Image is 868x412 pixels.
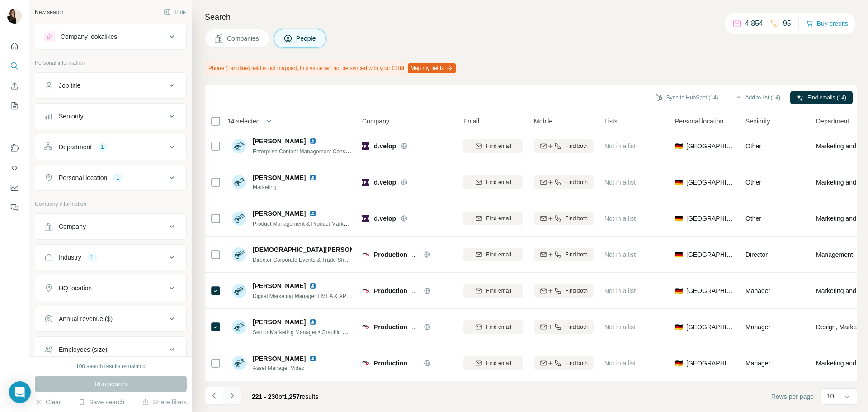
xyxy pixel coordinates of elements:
img: Avatar [232,356,246,370]
span: Senior Marketing Manager • Graphic Designer • Fotograf [253,328,389,336]
span: Enterprise Content Management Consultant [253,147,359,155]
img: Avatar [232,139,246,153]
span: [PERSON_NAME] [253,354,306,363]
button: Save search [78,398,124,407]
button: Buy credits [806,17,848,30]
span: 🇩🇪 [675,178,683,187]
span: Not in a list [604,360,636,367]
span: 🇩🇪 [675,142,683,151]
div: Company lookalikes [61,32,117,41]
span: [PERSON_NAME] [253,173,306,182]
button: Feedback [7,199,22,216]
span: Production Resource Group [374,251,458,258]
button: Find emails (14) [790,91,853,104]
img: Logo of Production Resource Group [362,323,369,331]
span: [GEOGRAPHIC_DATA] [686,214,735,223]
img: Logo of d.velop [362,215,369,222]
div: Annual revenue ($) [59,314,113,323]
span: Director [745,251,768,258]
span: Find both [565,214,588,223]
div: Phone (Landline) field is not mapped, this value will not be synced with your CRM [205,61,458,76]
img: Avatar [232,320,246,334]
span: Production Resource Group [374,360,458,367]
button: Share filters [142,398,187,407]
span: Find email [486,251,511,259]
span: Marketing [253,183,327,191]
button: Find email [463,248,523,261]
p: 95 [783,18,791,29]
img: Avatar [232,211,246,226]
span: results [252,393,318,400]
span: [PERSON_NAME] [253,137,306,146]
button: Use Surfe on LinkedIn [7,140,22,156]
button: Navigate to previous page [205,387,223,405]
button: Navigate to next page [223,387,241,405]
button: Map my fields [408,63,456,73]
button: Sync to HubSpot (14) [649,91,725,104]
span: Product Management & Product Marketing | d.velop sign [253,220,389,227]
span: 221 - 230 [252,393,278,400]
span: [PERSON_NAME] [253,281,306,290]
img: Avatar [232,247,246,262]
div: Company [59,222,86,231]
div: Employees (size) [59,345,107,354]
button: Annual revenue ($) [35,308,186,330]
span: of [278,393,284,400]
button: Find both [534,284,594,298]
span: Find both [565,178,588,186]
img: LinkedIn logo [309,355,316,362]
button: Add to list (14) [728,91,787,104]
span: Company [362,117,389,126]
span: Manager [745,360,770,367]
span: [GEOGRAPHIC_DATA] [686,322,735,331]
span: 🇩🇪 [675,322,683,331]
span: d.velop [374,178,396,187]
span: Find both [565,323,588,331]
button: My lists [7,98,22,114]
span: [GEOGRAPHIC_DATA] [686,359,735,368]
button: Company [35,216,186,237]
button: Use Surfe API [7,160,22,176]
button: Find email [463,212,523,225]
div: Personal location [59,173,107,182]
img: Logo of Production Resource Group [362,287,369,294]
div: Seniority [59,112,83,121]
button: Find both [534,212,594,225]
span: Manager [745,323,770,331]
span: Not in a list [604,323,636,331]
button: Industry1 [35,246,186,268]
button: Find both [534,356,594,370]
button: HQ location [35,277,186,299]
span: Not in a list [604,142,636,150]
span: Digital Marketing Manager EMEA & APAC [253,292,354,299]
span: 🇩🇪 [675,214,683,223]
button: Dashboard [7,180,22,196]
div: HQ location [59,284,92,293]
span: Find both [565,142,588,150]
span: d.velop [374,214,396,223]
img: Avatar [232,284,246,298]
span: [DEMOGRAPHIC_DATA][PERSON_NAME] [253,245,378,254]
span: Find email [486,214,511,223]
img: LinkedIn logo [309,318,316,326]
span: Other [745,142,761,150]
img: LinkedIn logo [309,174,316,181]
span: Not in a list [604,215,636,222]
p: 4,854 [745,18,763,29]
img: Logo of d.velop [362,142,369,150]
span: 🇩🇪 [675,359,683,368]
span: Lists [604,117,618,126]
div: 1 [97,143,108,151]
span: Find email [486,287,511,295]
div: New search [35,8,63,16]
button: Enrich CSV [7,78,22,94]
span: Department [816,117,849,126]
button: Find both [534,175,594,189]
span: Personal location [675,117,723,126]
div: Department [59,142,92,152]
button: Personal location1 [35,167,186,189]
button: Employees (size) [35,339,186,360]
img: Logo of d.velop [362,179,369,186]
span: Companies [227,34,260,43]
span: Not in a list [604,179,636,186]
